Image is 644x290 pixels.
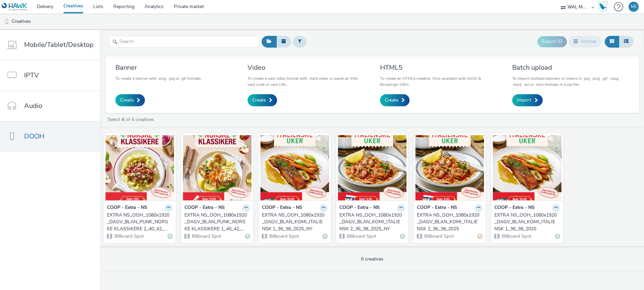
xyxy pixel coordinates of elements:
[424,233,454,239] span: Billboard Spot
[260,135,329,200] img: EXTRA NS_OOH_1080x1920_DAGV_BLAN_KOMI_ITALIENSK 1_36_38_2025_NY visual
[569,36,601,47] button: Archive
[184,204,225,212] strong: COOP - Extra - NS
[346,233,376,239] span: Billboard Spot
[24,101,42,111] span: Audio
[248,63,364,72] h3: Video
[105,135,174,200] img: EXTRA NS_OOH_1080x1920_DAGV_BLAN_PUNK_NORSKE KLASSIKERE 2_40_42_2025 visual
[501,233,531,239] span: Billboard Spot
[555,233,560,240] div: Valid
[598,1,608,12] img: Hawk Academy
[493,135,561,200] img: EXTRA NS_OOH_1080x1920_DAGV_BLAN_KOMI_ITALIENSK 1_36_38_2025 visual
[417,212,482,232] a: EXTRA NS_OOH_1080x1920_DAGV_BLAN_KOMI_ITALIENSK 2_36_38_2025
[262,212,325,232] div: EXTRA NS_OOH_1080x1920_DAGV_BLAN_KOMI_ITALIENSK 1_36_38_2025_NY
[109,36,260,48] input: Search...
[269,233,299,239] span: Billboard Spot
[619,36,634,47] button: Table
[120,97,133,104] span: Create
[385,97,398,104] span: Create
[494,204,535,212] strong: COOP - Extra - NS
[339,204,380,212] strong: COOP - Extra - NS
[417,212,480,232] div: EXTRA NS_OOH_1080x1920_DAGV_BLAN_KOMI_ITALIENSK 2_36_38_2025
[107,212,172,232] a: EXTRA NS_OOH_1080x1920_DAGV_BLAN_PUNK_NORSKE KLASSIKERE 2_40_42_2025
[115,63,202,72] h3: Banner
[2,3,28,11] img: undefined Logo
[191,233,221,239] span: Billboard Spot
[517,97,531,104] span: Import
[400,233,405,240] div: Valid
[107,212,170,232] div: EXTRA NS_OOH_1080x1920_DAGV_BLAN_PUNK_NORSKE KLASSIKERE 2_40_42_2025
[24,131,44,141] span: DOOH
[168,233,172,240] div: Valid
[631,2,637,12] div: MJ
[115,94,145,106] a: Create
[115,75,202,81] p: To create a banner with .png, .jpg or .gif formats.
[339,212,402,232] div: EXTRA NS_OOH_1080x1920_DAGV_BLAN_KOMI_ITALIENSK 2_36_38_2025_NY
[380,75,497,88] p: To create an HTML5 creative. Only available with AIOO & Broadsign SSPs
[380,63,497,72] h3: HTML5
[107,116,157,123] a: Select of 6 creatives
[122,116,124,123] strong: 6
[598,1,610,12] a: Hawk Academy
[24,70,39,80] span: IPTV
[3,18,10,25] img: dooh
[323,233,327,240] div: Valid
[248,94,277,106] a: Create
[184,212,250,232] a: EXTRA NS_OOH_1080x1920_DAGV_BLAN_PUNK_NORSKE KLASSIKERE 1_40_42_2025
[248,75,364,88] p: To create a vast video format with .mp4 video or paste an XML vast code or vast URL.
[107,204,147,212] strong: COOP - Extra - NS
[512,94,543,106] a: Import
[512,75,629,88] p: To import multiple banners or videos in .jpg, .png, .gif, .mpg, .mp4, .avi or .mov formats in a z...
[537,36,567,47] button: Export ID
[417,204,457,212] strong: COOP - Extra - NS
[512,63,629,72] h3: Batch upload
[380,94,410,106] a: Create
[494,212,560,232] a: EXTRA NS_OOH_1080x1920_DAGV_BLAN_KOMI_ITALIENSK 1_36_38_2025
[339,212,405,232] a: EXTRA NS_OOH_1080x1920_DAGV_BLAN_KOMI_ITALIENSK 2_36_38_2025_NY
[184,212,247,232] div: EXTRA NS_OOH_1080x1920_DAGV_BLAN_PUNK_NORSKE KLASSIKERE 1_40_42_2025
[252,97,266,104] span: Create
[245,233,250,240] div: Valid
[114,233,144,239] span: Billboard Spot
[605,36,619,47] button: Grid
[478,233,482,240] div: Partially valid
[183,135,252,200] img: EXTRA NS_OOH_1080x1920_DAGV_BLAN_PUNK_NORSKE KLASSIKERE 1_40_42_2025 visual
[262,204,302,212] strong: COOP - Extra - NS
[494,212,557,232] div: EXTRA NS_OOH_1080x1920_DAGV_BLAN_KOMI_ITALIENSK 1_36_38_2025
[262,212,327,232] a: EXTRA NS_OOH_1080x1920_DAGV_BLAN_KOMI_ITALIENSK 1_36_38_2025_NY
[24,40,94,50] span: Mobile/Tablet/Desktop
[361,256,383,262] span: 6 creatives
[415,135,484,200] img: EXTRA NS_OOH_1080x1920_DAGV_BLAN_KOMI_ITALIENSK 2_36_38_2025 visual
[338,135,407,200] img: EXTRA NS_OOH_1080x1920_DAGV_BLAN_KOMI_ITALIENSK 2_36_38_2025_NY visual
